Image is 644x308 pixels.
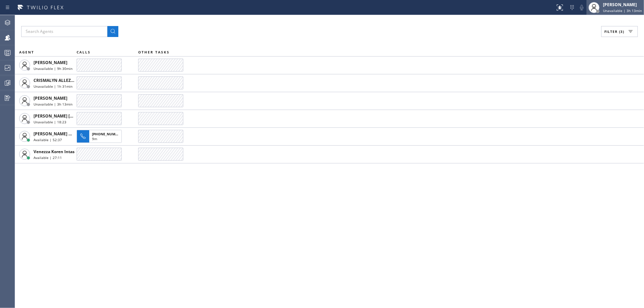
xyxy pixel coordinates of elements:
[92,136,97,141] span: 9m
[34,113,102,119] span: [PERSON_NAME] [PERSON_NAME]
[603,2,642,8] div: [PERSON_NAME]
[34,120,66,124] span: Unavailable | 18:23
[34,66,73,71] span: Unavailable | 9h 30min
[34,84,73,89] span: Unavailable | 1h 31min
[34,60,67,65] span: [PERSON_NAME]
[34,77,76,83] span: CRISMALYN ALLEZER
[34,131,85,137] span: [PERSON_NAME] Guingos
[77,128,124,145] button: [PHONE_NUMBER]9m
[604,29,624,34] span: Filter (3)
[34,137,62,142] span: Available | 52:37
[601,26,638,37] button: Filter (3)
[577,3,587,12] button: Mute
[19,50,34,54] span: AGENT
[34,149,75,155] span: Venezza Koren Intas
[603,8,642,13] span: Unavailable | 3h 13min
[34,155,62,160] span: Available | 27:11
[34,95,67,101] span: [PERSON_NAME]
[21,26,107,37] input: Search Agents
[138,50,170,54] span: OTHER TASKS
[34,102,73,107] span: Unavailable | 3h 13min
[77,50,91,54] span: CALLS
[92,132,123,136] span: [PHONE_NUMBER]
